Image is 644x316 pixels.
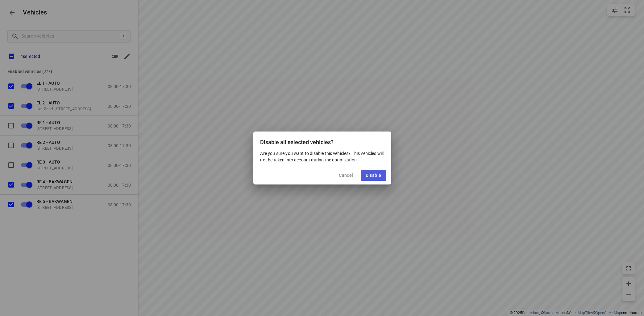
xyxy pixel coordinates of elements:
[361,170,386,181] button: Disable
[334,170,358,181] button: Cancel
[260,150,384,163] p: Are you sure you want to disable this vehicles? This vehicles will not be taken into account duri...
[339,173,353,178] span: Cancel
[253,132,391,150] div: Disable all selected vehicles?
[366,173,381,178] span: Disable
